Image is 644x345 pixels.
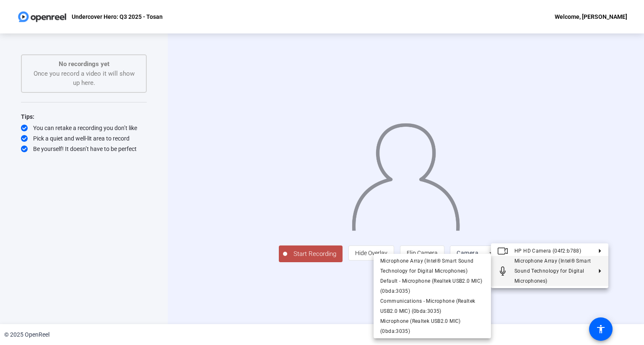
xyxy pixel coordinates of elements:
[514,258,591,284] span: Microphone Array (Intel® Smart Sound Technology for Digital Microphones)
[380,278,482,294] span: Default - Microphone (Realtek USB2.0 MIC) (0bda:3035)
[498,266,508,276] mat-icon: Microphone
[498,245,508,256] mat-icon: Video camera
[380,298,475,314] span: Communications - Microphone (Realtek USB2.0 MIC) (0bda:3035)
[380,318,461,334] span: Microphone (Realtek USB2.0 MIC) (0bda:3035)
[380,258,474,274] span: Microphone Array (Intel® Smart Sound Technology for Digital Microphones)
[514,248,581,253] span: HP HD Camera (04f2:b788)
